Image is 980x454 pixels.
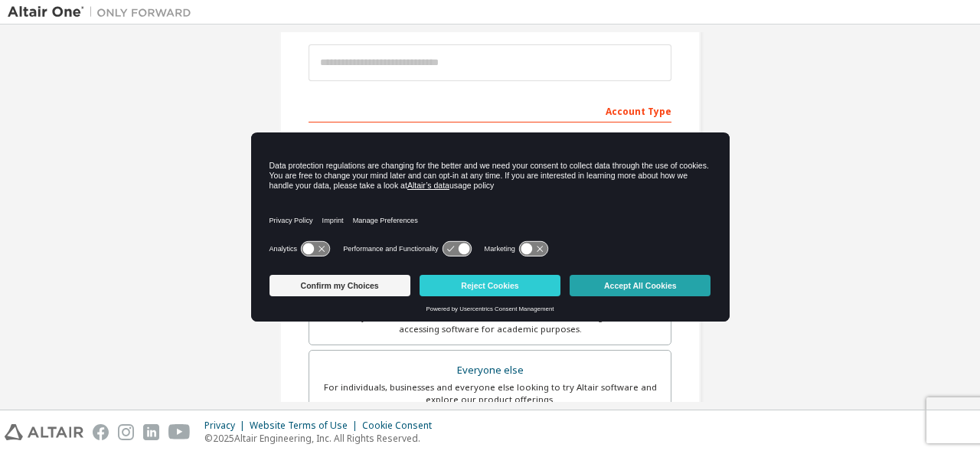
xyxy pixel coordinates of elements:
[143,424,159,440] img: linkedin.svg
[250,420,362,432] div: Website Terms of Use
[318,360,661,381] div: Everyone else
[204,420,250,432] div: Privacy
[168,424,191,440] img: youtube.svg
[318,381,661,406] div: For individuals, businesses and everyone else looking to try Altair software and explore our prod...
[309,98,671,122] div: Account Type
[93,424,109,440] img: facebook.svg
[118,424,134,440] img: instagram.svg
[8,5,199,20] img: Altair One
[5,424,83,440] img: altair_logo.svg
[204,432,441,445] p: © 2025 Altair Engineering, Inc. All Rights Reserved.
[318,311,661,335] div: For faculty & administrators of academic institutions administering students and accessing softwa...
[362,420,441,432] div: Cookie Consent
